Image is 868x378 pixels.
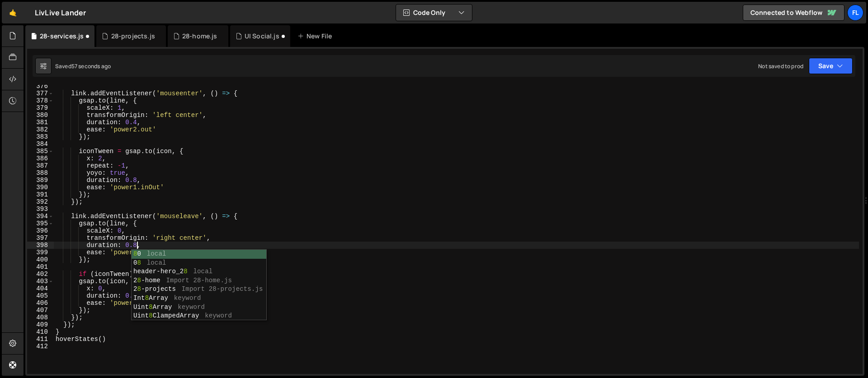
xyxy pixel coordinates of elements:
div: 376 [27,83,54,90]
div: 399 [27,249,54,256]
div: 384 [27,140,54,148]
button: Code Only [396,5,472,21]
div: 405 [27,292,54,299]
a: 🤙 [2,2,24,23]
div: UI Social.js [245,32,279,41]
button: Save [809,58,853,74]
div: 396 [27,227,54,234]
div: 390 [27,184,54,191]
div: 388 [27,169,54,177]
div: 407 [27,307,54,314]
div: 391 [27,191,54,198]
div: 379 [27,104,54,112]
div: 408 [27,314,54,321]
div: 411 [27,336,54,343]
div: 392 [27,198,54,205]
div: 398 [27,242,54,249]
a: Connected to Webflow [743,5,844,21]
div: 389 [27,177,54,184]
div: 386 [27,155,54,162]
div: 397 [27,234,54,242]
div: 400 [27,256,54,263]
div: 406 [27,299,54,307]
div: New File [297,32,335,41]
div: 28-services.js [40,32,84,41]
div: Saved [55,62,111,70]
div: 57 seconds ago [71,62,111,70]
div: 404 [27,285,54,292]
div: 377 [27,90,54,97]
div: 393 [27,205,54,213]
div: 394 [27,213,54,220]
div: 387 [27,162,54,169]
div: 378 [27,97,54,104]
div: 409 [27,321,54,328]
div: 380 [27,112,54,119]
div: Not saved to prod [758,62,803,70]
div: LivLive Lander [35,7,86,18]
div: 383 [27,133,54,140]
div: 412 [27,343,54,350]
div: 403 [27,278,54,285]
a: Fl [847,5,863,21]
div: 401 [27,263,54,271]
div: 402 [27,271,54,278]
div: 381 [27,119,54,126]
div: 395 [27,220,54,227]
div: 382 [27,126,54,133]
div: 385 [27,148,54,155]
div: 28-home.js [182,32,217,41]
div: 410 [27,328,54,336]
div: 28-projects.js [111,32,155,41]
